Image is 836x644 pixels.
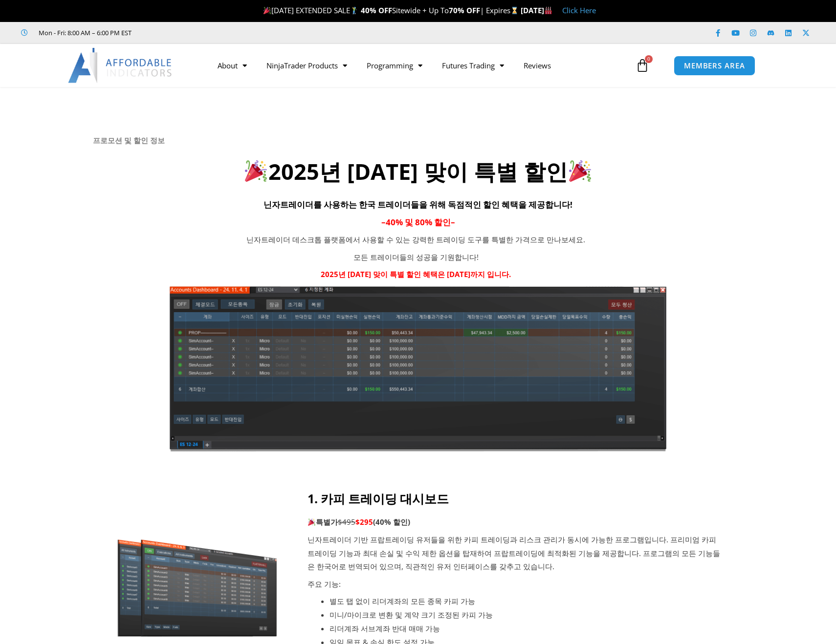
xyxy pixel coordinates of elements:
a: 0 [621,51,664,80]
li: 리더계좌 서브계좌 반대 매매 가능 [330,622,724,636]
strong: 2025년 [DATE] 맞이 특별 할인 혜택은 [DATE]까지 입니다. [321,269,511,279]
a: About [208,54,257,77]
span: Mon - Fri: 8:00 AM – 6:00 PM EST [36,27,132,39]
span: $295 [355,517,373,527]
strong: 특별가 [308,517,338,527]
img: 🎉 [264,7,271,14]
strong: 1. 카피 트레이딩 대시보드 [308,490,449,507]
p: 닌자트레이더 데스크톱 플랫폼에서 사용할 수 있는 강력한 트레이딩 도구를 특별한 가격으로 만나보세요. [215,233,617,247]
span: MEMBERS AREA [684,62,745,69]
a: Futures Trading [432,54,514,77]
span: 0 [645,55,653,63]
strong: 40% OFF [361,5,392,15]
a: NinjaTrader Products [257,54,357,77]
p: 주요 기능: [308,578,724,591]
a: MEMBERS AREA [674,56,755,76]
li: 미니/마이크로 변환 및 계약 크기 조정된 카피 가능 [330,608,724,622]
nav: Menu [208,54,633,77]
p: 모든 트레이더들의 성공을 기원합니다! [215,251,617,264]
img: 🎉 [245,160,267,182]
img: LogoAI | Affordable Indicators – NinjaTrader [68,48,173,83]
h2: 2025년 [DATE] 맞이 특별 할인 [93,157,743,186]
strong: 70% OFF [449,5,480,15]
strong: [DATE] [521,5,552,15]
img: KoreanTranslation | Affordable Indicators – NinjaTrader [168,285,668,452]
a: Reviews [514,54,561,77]
span: – [451,216,455,228]
span: $495 [338,517,355,527]
iframe: Customer reviews powered by Trustpilot [145,28,292,38]
img: 🏭 [545,7,552,14]
b: (40% 할인) [373,517,410,527]
p: 닌자트레이더 기반 프랍트레이딩 유저들을 위한 카피 트레이딩과 리스크 관리가 동시에 가능한 프로그램입니다. 프리미엄 카피 트레이딩 기능과 최대 손실 및 수익 제한 옵션을 탑재하... [308,533,724,574]
span: 닌자트레이더를 사용하는 한국 트레이더들을 위해 독점적인 할인 혜택을 제공합니다! [264,199,572,210]
span: [DATE] EXTENDED SALE Sitewide + Up To | Expires [261,5,520,15]
img: Screenshot 2024-11-20 151221 | Affordable Indicators – NinjaTrader [112,535,283,639]
a: Programming [357,54,432,77]
img: 🏌️‍♂️ [351,7,358,14]
a: Click Here [562,5,596,15]
img: ⌛ [511,7,518,14]
span: – [381,216,386,228]
li: 별도 탭 없이 리더계좌의 모든 종목 카피 가능 [330,595,724,608]
img: 🎉 [308,518,315,526]
img: 🎉 [569,160,591,182]
span: 40% 및 80% 할인 [386,216,451,228]
h6: 프로모션 및 할인 정보 [93,136,743,145]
